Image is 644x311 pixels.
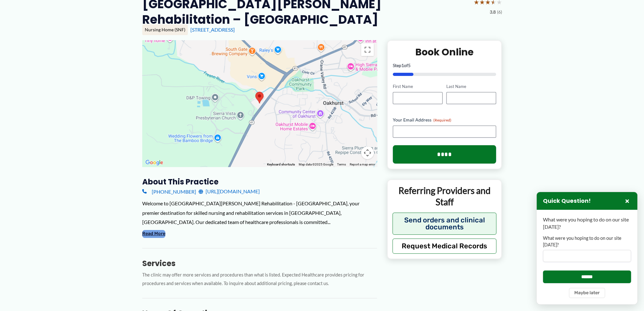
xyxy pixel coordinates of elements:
[623,197,631,205] button: Close
[446,84,496,90] label: Last Name
[299,163,333,166] span: Map data ©2025 Google
[408,63,411,68] span: 5
[543,235,631,248] label: What were you hoping to do on our site [DATE]?
[392,213,497,235] button: Send orders and clinical documents
[361,146,374,159] button: Map camera controls
[144,159,165,167] img: Google
[393,63,496,68] p: Step of
[337,163,346,166] a: Terms (opens in new tab)
[393,117,496,123] label: Your Email Address
[393,46,496,58] h2: Book Online
[543,197,591,205] h3: Quick Question!
[267,162,295,167] button: Keyboard shortcuts
[433,118,451,122] span: (Required)
[392,239,497,254] button: Request Medical Records
[497,8,502,16] span: (6)
[142,24,188,35] div: Nursing Home (SNF)
[142,271,377,288] p: The clinic may offer more services and procedures than what is listed. Expected Healthcare provid...
[569,288,605,298] button: Maybe later
[142,177,377,187] h3: About this practice
[142,230,165,238] button: Read More
[392,185,497,208] p: Referring Providers and Staff
[393,84,443,90] label: First Name
[142,258,377,268] h3: Services
[144,159,165,167] a: Open this area in Google Maps (opens a new window)
[490,8,496,16] span: 3.8
[190,27,235,33] a: [STREET_ADDRESS]
[142,199,377,227] div: Welcome to [GEOGRAPHIC_DATA][PERSON_NAME] Rehabilitation - [GEOGRAPHIC_DATA], your premier destin...
[543,216,631,230] p: What were you hoping to do on our site [DATE]?
[199,187,260,196] a: [URL][DOMAIN_NAME]
[142,187,196,196] a: [PHONE_NUMBER]
[401,63,404,68] span: 1
[350,163,375,166] a: Report a map error
[361,43,374,56] button: Toggle fullscreen view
